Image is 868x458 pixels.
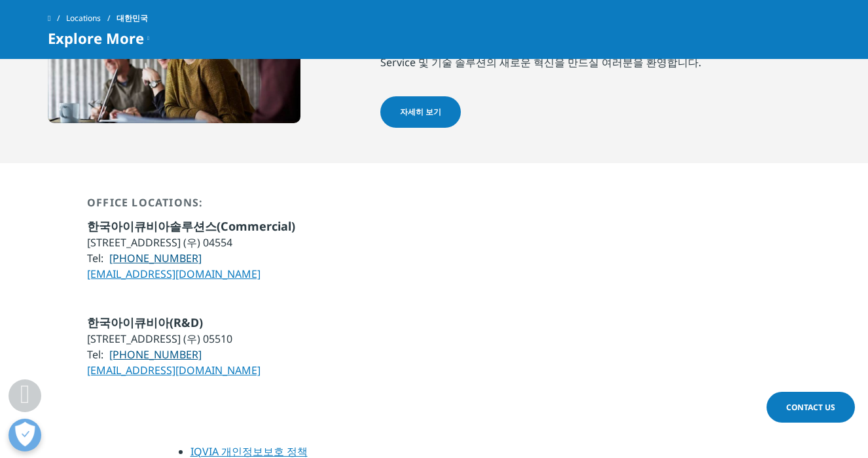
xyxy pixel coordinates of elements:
[87,331,261,347] li: [STREET_ADDRESS] (우) 05510
[87,347,103,362] span: Tel:
[117,7,148,30] span: 대한민국
[87,251,103,265] span: Tel:
[109,251,202,265] a: [PHONE_NUMBER]
[400,106,441,118] span: 자세히 보기
[87,267,261,281] a: [EMAIL_ADDRESS][DOMAIN_NAME]
[786,402,835,413] span: Contact Us
[66,7,117,30] a: Locations
[87,315,203,330] span: 한국아이큐비아(R&D)
[380,23,820,96] div: 저희와 핵심 가치를 공유하고 더욱 건강한 세상을 위해 함께 노력하실 한국 아이큐비아 팀원을 모집합니다. Human Data Science의 전문가로서 헬스케어 빅데이터, 임상...
[87,218,295,234] span: 한국아이큐비아솔루션스(Commercial)
[87,363,261,377] a: [EMAIL_ADDRESS][DOMAIN_NAME]
[48,30,144,46] span: Explore More
[9,419,41,451] button: 개방형 기본 설정
[109,347,202,362] a: [PHONE_NUMBER]
[87,196,295,218] div: Office Locations:
[767,392,855,423] a: Contact Us
[87,235,295,250] li: [STREET_ADDRESS] (우) 04554
[380,96,461,128] a: 자세히 보기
